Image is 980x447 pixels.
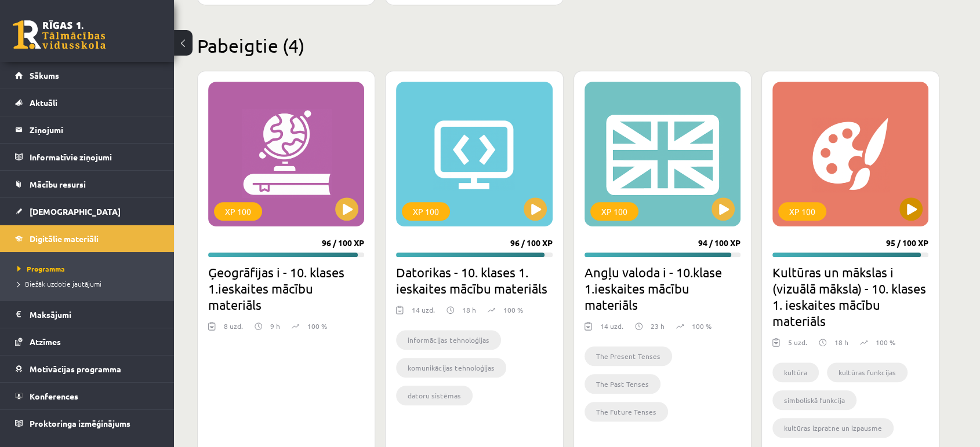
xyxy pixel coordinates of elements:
[224,321,243,338] div: 8 uzd.
[396,386,473,405] li: datoru sistēmas
[585,346,672,366] li: The Present Tenses
[585,374,660,394] li: The Past Tenses
[396,358,506,378] li: komunikācijas tehnoloģijas
[585,402,668,422] li: The Future Tenses
[396,330,501,350] li: informācijas tehnoloģijas
[208,264,364,313] h2: Ģeogrāfijas i - 10. klases 1.ieskaites mācību materiāls
[396,264,552,296] h2: Datorikas - 10. klases 1. ieskaites mācību materiāls
[834,337,848,347] p: 18 h
[15,62,159,89] a: Sākums
[13,20,106,49] a: Rīgas 1. Tālmācības vidusskola
[30,97,57,108] span: Aktuāli
[876,337,895,347] p: 100 %
[30,301,159,328] legend: Maksājumi
[17,279,162,289] a: Biežāk uzdotie jautājumi
[788,337,807,354] div: 5 uzd.
[214,202,262,221] div: XP 100
[17,264,65,273] span: Programma
[15,198,159,225] a: [DEMOGRAPHIC_DATA]
[692,321,712,331] p: 100 %
[270,321,280,331] p: 9 h
[30,391,78,401] span: Konferences
[651,321,665,331] p: 23 h
[197,34,939,57] h2: Pabeigtie (4)
[15,383,159,409] a: Konferences
[17,279,101,288] span: Biežāk uzdotie jautājumi
[30,70,59,80] span: Sākums
[462,305,476,315] p: 18 h
[30,336,61,347] span: Atzīmes
[15,116,159,143] a: Ziņojumi
[503,305,523,315] p: 100 %
[30,179,86,189] span: Mācību resursi
[30,364,121,374] span: Motivācijas programma
[30,206,121,217] span: [DEMOGRAPHIC_DATA]
[600,321,623,338] div: 14 uzd.
[15,225,159,252] a: Digitālie materiāli
[15,89,159,116] a: Aktuāli
[30,233,99,244] span: Digitālie materiāli
[402,202,450,221] div: XP 100
[772,390,856,410] li: simboliskā funkcija
[30,144,159,170] legend: Informatīvie ziņojumi
[30,116,159,143] legend: Ziņojumi
[17,263,162,274] a: Programma
[307,321,327,331] p: 100 %
[585,264,741,313] h2: Angļu valoda i - 10.klase 1.ieskaites mācību materiāls
[827,362,908,382] li: kultūras funkcijas
[772,362,819,382] li: kultūra
[772,264,928,329] h2: Kultūras un mākslas i (vizuālā māksla) - 10. klases 1. ieskaites mācību materiāls
[15,171,159,197] a: Mācību resursi
[778,202,826,221] div: XP 100
[590,202,638,221] div: XP 100
[15,328,159,355] a: Atzīmes
[15,410,159,437] a: Proktoringa izmēģinājums
[30,418,130,428] span: Proktoringa izmēģinājums
[772,418,894,438] li: kultūras izpratne un izpausme
[15,144,159,170] a: Informatīvie ziņojumi
[15,301,159,328] a: Maksājumi
[412,305,435,322] div: 14 uzd.
[15,356,159,382] a: Motivācijas programma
